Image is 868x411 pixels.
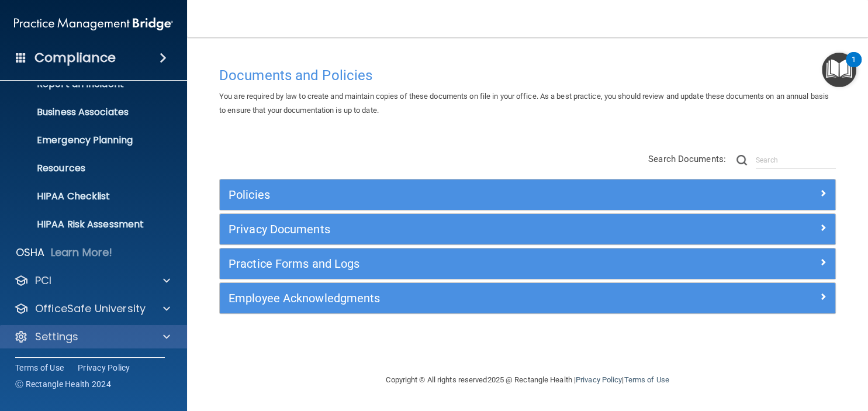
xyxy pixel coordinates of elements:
span: Ⓒ Rectangle Health 2024 [15,378,111,390]
a: Practice Forms and Logs [229,254,826,273]
input: Search [756,151,836,169]
p: OfficeSafe University [35,302,146,316]
img: PMB logo [14,12,173,36]
p: Settings [35,330,78,344]
p: HIPAA Risk Assessment [8,219,167,230]
h4: Documents and Policies [219,68,836,83]
p: Emergency Planning [8,134,167,146]
div: 1 [852,60,856,75]
h5: Policies [229,188,673,201]
img: ic-search.3b580494.png [736,155,747,165]
p: Report an Incident [8,78,167,90]
a: Terms of Use [624,375,669,384]
a: OfficeSafe University [14,302,170,316]
span: You are required by law to create and maintain copies of these documents on file in your office. ... [219,92,829,115]
a: Privacy Documents [229,220,826,239]
h5: Practice Forms and Logs [229,257,673,270]
p: PCI [35,274,51,288]
h5: Privacy Documents [229,223,673,236]
p: Learn More! [51,246,113,260]
a: Policies [229,185,826,204]
p: HIPAA Checklist [8,191,167,202]
a: Terms of Use [15,362,64,374]
p: Resources [8,163,167,174]
a: Settings [14,330,170,344]
a: Privacy Policy [576,375,622,384]
p: Business Associates [8,106,167,118]
div: Copyright © All rights reserved 2025 @ Rectangle Health | | [314,361,741,399]
button: Open Resource Center, 1 new notification [822,53,856,87]
a: Privacy Policy [78,362,130,374]
h4: Compliance [34,50,116,66]
a: PCI [14,274,170,288]
p: OSHA [16,246,45,260]
span: Search Documents: [648,154,726,164]
a: Employee Acknowledgments [229,289,826,308]
iframe: Drift Widget Chat Controller [666,350,854,396]
h5: Employee Acknowledgments [229,292,673,305]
